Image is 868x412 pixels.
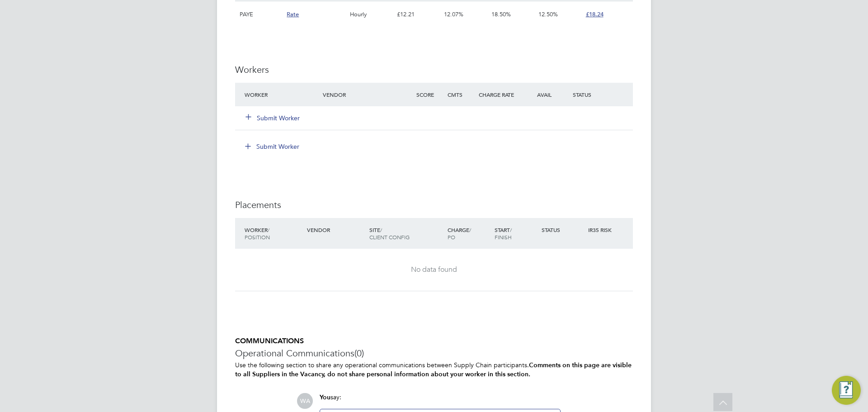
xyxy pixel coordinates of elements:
h5: COMMUNICATIONS [235,336,633,346]
div: Status [539,222,586,238]
span: 18.50% [491,10,511,18]
div: Site [367,222,445,245]
span: WA [297,393,313,409]
button: Engage Resource Center [832,376,861,405]
span: (0) [354,347,364,359]
span: / PO [448,226,471,241]
div: Avail [524,86,571,103]
b: Comments on this page are visible to all Suppliers in the Vacancy, do not share personal informat... [235,361,632,378]
div: Charge [445,222,492,245]
div: PAYE [237,1,284,28]
p: Use the following section to share any operational communications between Supply Chain participants. [235,361,633,378]
div: say: [320,393,561,409]
div: £12.21 [395,1,442,28]
button: Submit Worker [246,114,300,123]
div: Hourly [348,1,395,28]
div: Status [571,86,633,103]
div: IR35 Risk [586,222,617,238]
div: Charge Rate [476,86,524,103]
h3: Operational Communications [235,347,633,359]
span: £18.24 [586,10,604,18]
button: Submit Worker [239,139,307,154]
div: Worker [242,222,305,245]
div: Start [492,222,539,245]
span: Rate [287,10,299,18]
span: / Position [245,226,270,241]
h3: Placements [235,199,633,211]
div: Score [414,86,445,103]
span: / Finish [495,226,512,241]
div: Vendor [305,222,367,238]
h3: Workers [235,64,633,76]
div: Vendor [321,86,414,103]
span: / Client Config [369,226,410,241]
span: You [320,393,330,401]
div: No data found [244,265,624,275]
div: Worker [242,86,321,103]
div: Cmts [445,86,476,103]
span: 12.50% [538,10,558,18]
span: 12.07% [444,10,463,18]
